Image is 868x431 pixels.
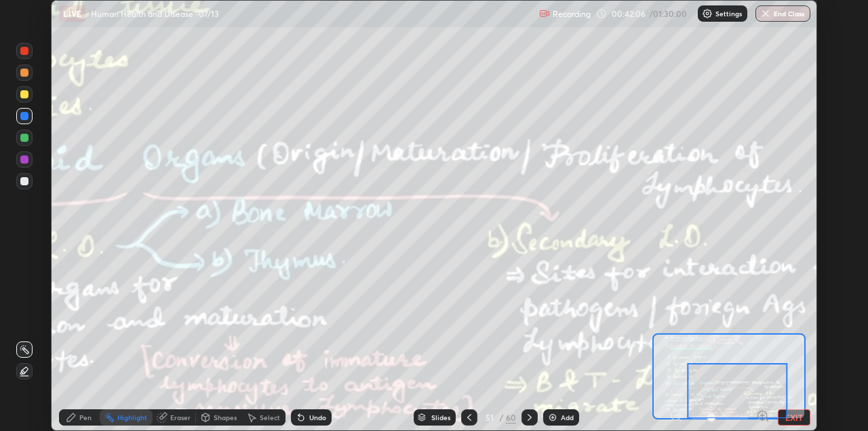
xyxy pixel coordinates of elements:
[431,414,450,421] div: Slides
[778,409,810,426] button: EXIT
[539,8,550,19] img: recording.375f2c34.svg
[702,8,713,19] img: class-settings-icons
[760,8,771,19] img: end-class-cross
[506,411,516,424] div: 60
[170,414,191,421] div: Eraser
[91,8,219,19] p: Human Health and Disease -07/13
[755,5,810,22] button: End Class
[260,414,280,421] div: Select
[117,414,147,421] div: Highlight
[214,414,237,421] div: Shapes
[63,8,81,19] p: LIVE
[553,9,591,19] p: Recording
[309,414,326,421] div: Undo
[561,414,574,421] div: Add
[483,413,496,421] div: 51
[79,414,92,421] div: Pen
[715,10,742,17] p: Settings
[547,412,558,423] img: add-slide-button
[499,413,503,421] div: /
